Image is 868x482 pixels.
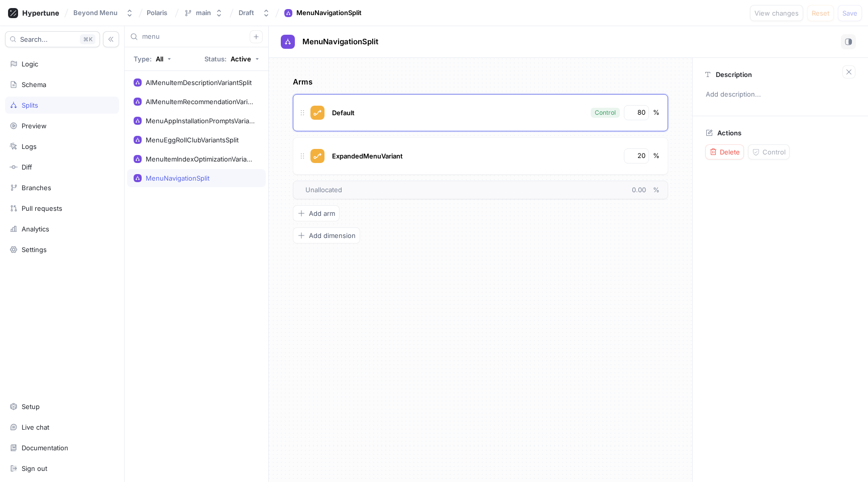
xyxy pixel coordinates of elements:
p: Arms [293,76,668,88]
p: Type: [134,56,152,62]
div: AIMenuItemRecommendationVariantSplit [146,98,255,106]
div: All [156,56,163,62]
button: Add arm [293,205,340,221]
div: Splits [22,101,38,109]
span: Default [332,109,355,117]
div: MenuNavigationSplit [296,8,362,18]
div: % [653,151,660,161]
div: Draft [239,9,254,17]
span: Reset [812,10,829,16]
div: Diff [22,163,32,171]
div: Live chat [22,423,49,431]
span: Control [763,149,786,155]
button: Search...K [5,31,100,47]
input: Search... [142,32,250,42]
span: Add dimension [309,232,356,238]
p: Status: [204,56,227,62]
div: Schema [22,81,46,89]
div: Setup [22,403,40,411]
div: Branches [22,184,51,192]
div: % [653,108,660,118]
div: MenuItemIndexOptimizationVariantsSplit [146,155,255,163]
div: MenuNavigationSplit [146,174,209,182]
a: Documentation [5,439,119,456]
div: K [80,34,95,44]
p: Add description... [701,86,859,103]
div: AIMenuItemDescriptionVariantSplit [146,78,252,87]
button: Control [748,144,790,159]
button: View changes [750,5,803,21]
div: Active [231,56,251,62]
div: Documentation [22,444,68,452]
button: Delete [705,144,744,159]
button: Save [838,5,862,21]
div: Beyond Menu [73,9,118,17]
span: Save [842,10,857,16]
div: Preview [22,122,47,130]
div: MenuAppInstallationPromptsVariants [146,117,255,125]
button: Draft [235,5,274,21]
div: Analytics [22,225,49,233]
button: Add dimension [293,227,360,244]
button: Status: Active [201,51,263,67]
div: MenuEggRollClubVariantsSplit [146,136,239,144]
div: Control [595,108,616,117]
div: Logs [22,142,37,150]
button: Reset [807,5,834,21]
span: Unallocated [305,185,342,195]
span: View changes [754,10,799,16]
div: Sign out [22,464,47,472]
span: % [653,186,660,194]
div: Logic [22,60,38,68]
span: MenuNavigationSplit [302,38,378,46]
p: Description [716,70,752,78]
button: Beyond Menu [69,5,138,21]
span: Add arm [309,210,335,216]
div: Pull requests [22,204,62,212]
span: 0.00 [632,186,653,194]
span: Search... [20,36,48,42]
div: Settings [22,246,47,254]
span: Polaris [147,9,167,16]
div: main [196,9,211,17]
span: ExpandedMenuVariant [332,152,403,160]
button: main [180,5,227,21]
p: Actions [717,129,741,137]
span: Delete [720,149,740,155]
button: Type: All [130,51,175,67]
